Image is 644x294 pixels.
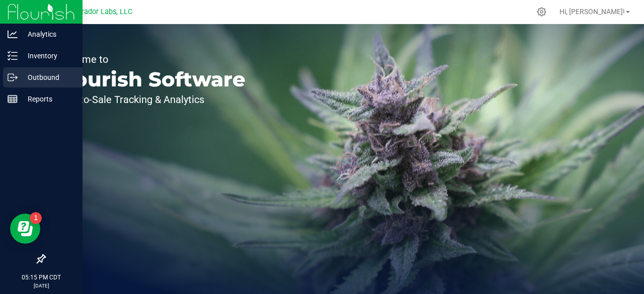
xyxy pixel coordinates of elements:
[535,7,548,17] div: Manage settings
[8,94,18,104] inline-svg: Reports
[73,8,132,16] span: Curador Labs, LLC
[18,50,78,62] p: Inventory
[8,51,18,61] inline-svg: Inventory
[10,214,40,244] iframe: Resource center
[18,71,78,83] p: Outbound
[5,282,78,289] p: [DATE]
[18,28,78,40] p: Analytics
[54,94,246,105] p: Seed-to-Sale Tracking & Analytics
[18,93,78,105] p: Reports
[30,212,42,224] iframe: Resource center unread badge
[559,8,625,16] span: Hi, [PERSON_NAME]!
[5,273,78,282] p: 05:15 PM CDT
[8,72,18,82] inline-svg: Outbound
[54,54,246,64] p: Welcome to
[54,69,246,89] p: Flourish Software
[8,29,18,39] inline-svg: Analytics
